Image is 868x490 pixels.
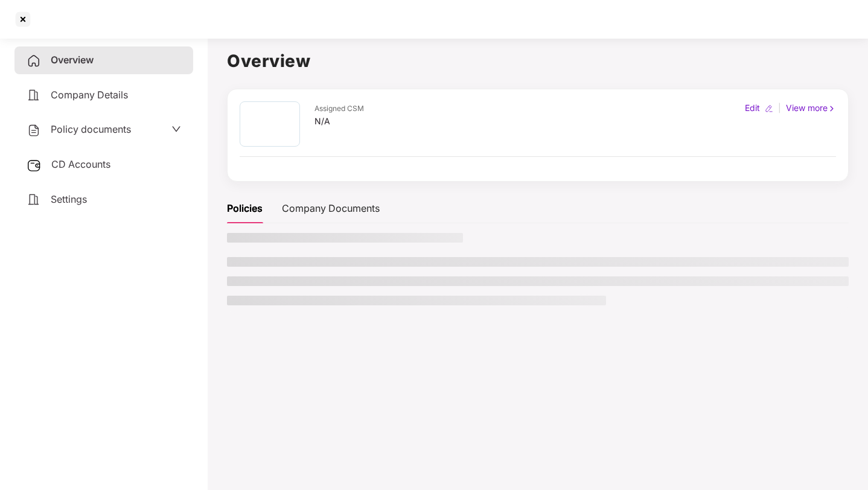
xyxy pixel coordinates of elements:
[27,192,41,207] img: svg+xml;base64,PHN2ZyB4bWxucz0iaHR0cDovL3d3dy53My5vcmcvMjAwMC9zdmciIHdpZHRoPSIyNCIgaGVpZ2h0PSIyNC...
[314,103,364,115] div: Assigned CSM
[742,101,762,115] div: Edit
[27,158,42,173] img: svg+xml;base64,PHN2ZyB3aWR0aD0iMjUiIGhlaWdodD0iMjQiIHZpZXdCb3g9IjAgMCAyNSAyNCIgZmlsbD0ibm9uZSIgeG...
[765,104,773,113] img: editIcon
[282,201,380,216] div: Company Documents
[27,88,41,103] img: svg+xml;base64,PHN2ZyB4bWxucz0iaHR0cDovL3d3dy53My5vcmcvMjAwMC9zdmciIHdpZHRoPSIyNCIgaGVpZ2h0PSIyNC...
[314,115,364,128] div: N/A
[51,54,94,66] span: Overview
[51,158,110,170] span: CD Accounts
[828,104,836,113] img: rightIcon
[51,89,128,101] span: Company Details
[51,123,131,135] span: Policy documents
[776,101,783,115] div: |
[227,201,263,216] div: Policies
[27,123,41,138] img: svg+xml;base64,PHN2ZyB4bWxucz0iaHR0cDovL3d3dy53My5vcmcvMjAwMC9zdmciIHdpZHRoPSIyNCIgaGVpZ2h0PSIyNC...
[51,193,87,205] span: Settings
[227,48,849,74] h1: Overview
[783,101,838,115] div: View more
[27,54,41,68] img: svg+xml;base64,PHN2ZyB4bWxucz0iaHR0cDovL3d3dy53My5vcmcvMjAwMC9zdmciIHdpZHRoPSIyNCIgaGVpZ2h0PSIyNC...
[171,124,181,134] span: down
